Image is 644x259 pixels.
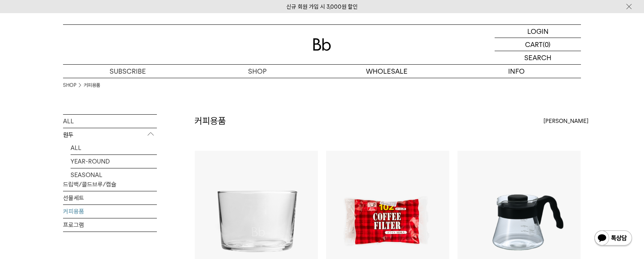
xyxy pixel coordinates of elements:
[527,25,549,38] p: LOGIN
[84,82,100,89] a: 커피용품
[495,25,581,38] a: LOGIN
[71,155,157,168] a: YEAR-ROUND
[63,191,157,204] a: 선물세트
[524,51,551,64] p: SEARCH
[63,178,157,191] a: 드립백/콜드브루/캡슐
[71,141,157,154] a: ALL
[71,168,157,182] a: SEASONAL
[194,115,226,127] h2: 커피용품
[63,218,157,232] a: 프로그램
[313,38,331,51] img: 로고
[525,38,543,51] p: CART
[594,230,633,248] img: 카카오톡 채널 1:1 채팅 버튼
[63,65,193,78] a: SUBSCRIBE
[193,65,322,78] a: SHOP
[322,65,451,78] p: WHOLESALE
[451,65,581,78] p: INFO
[63,128,157,142] p: 원두
[286,3,358,10] a: 신규 회원 가입 시 3,000원 할인
[63,115,157,128] a: ALL
[543,117,588,126] span: [PERSON_NAME]
[63,205,157,218] a: 커피용품
[543,38,551,51] p: (0)
[495,38,581,51] a: CART (0)
[63,82,76,89] a: SHOP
